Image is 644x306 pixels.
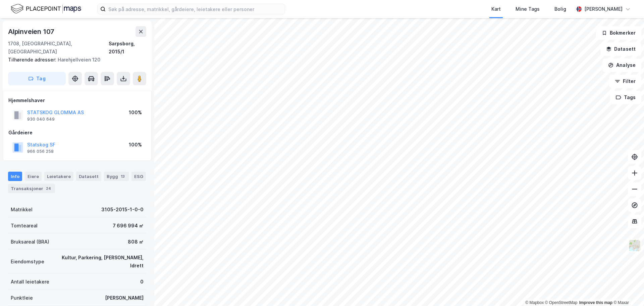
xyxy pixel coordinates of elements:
[491,5,501,13] div: Kart
[113,222,144,230] div: 7 696 994 ㎡
[8,57,58,62] span: Tilhørende adresser:
[610,91,641,104] button: Tags
[128,238,144,246] div: 808 ㎡
[11,206,33,214] div: Matrikkel
[11,238,49,246] div: Bruksareal (BRA)
[8,172,22,181] div: Info
[106,4,285,14] input: Søk på adresse, matrikkel, gårdeiere, leietakere eller personer
[119,173,126,180] div: 13
[109,40,146,56] div: Sarpsborg, 2015/1
[584,5,623,13] div: [PERSON_NAME]
[105,294,144,302] div: [PERSON_NAME]
[129,141,142,149] div: 100%
[101,206,144,214] div: 3105-2015-1-0-0
[8,96,146,104] div: Hjemmelshaver
[27,149,54,154] div: 966 056 258
[140,278,144,286] div: 0
[11,278,49,286] div: Antall leietakere
[600,42,641,56] button: Datasett
[579,300,612,305] a: Improve this map
[596,26,641,40] button: Bokmerker
[44,172,73,181] div: Leietakere
[602,58,641,72] button: Analyse
[11,222,38,230] div: Tomteareal
[52,254,144,270] div: Kultur, Parkering, [PERSON_NAME], Idrett
[525,300,544,305] a: Mapbox
[610,274,644,306] iframe: Chat Widget
[8,56,141,64] div: Harehjellveien 120
[609,75,641,88] button: Filter
[545,300,578,305] a: OpenStreetMap
[628,239,641,252] img: Z
[8,129,146,137] div: Gårdeiere
[8,72,66,85] button: Tag
[76,172,101,181] div: Datasett
[11,294,33,302] div: Punktleie
[8,184,55,193] div: Transaksjoner
[131,172,146,181] div: ESG
[11,3,81,15] img: logo.f888ab2527a4732fd821a326f86c7f29.svg
[45,185,52,192] div: 24
[8,40,109,56] div: 1708, [GEOGRAPHIC_DATA], [GEOGRAPHIC_DATA]
[27,117,55,122] div: 930 040 649
[104,172,129,181] div: Bygg
[129,108,142,117] div: 100%
[516,5,540,13] div: Mine Tags
[8,26,56,37] div: Alpinveien 107
[554,5,566,13] div: Bolig
[25,172,42,181] div: Eiere
[11,258,44,266] div: Eiendomstype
